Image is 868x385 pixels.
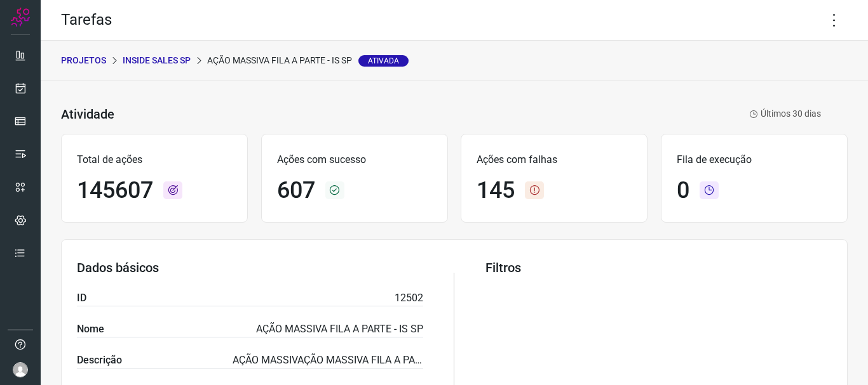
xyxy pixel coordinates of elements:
h1: 0 [677,177,689,204]
p: INSIDE SALES SP [123,54,191,67]
h3: Atividade [61,107,114,122]
label: ID [77,290,86,306]
p: AÇÃO MASSIVA FILA A PARTE - IS SP [207,54,409,67]
p: Últimos 30 dias [749,107,821,121]
label: Nome [77,322,104,337]
h1: 145 [477,177,515,204]
img: avatar-user-boy.jpg [13,362,28,377]
h2: Tarefas [61,11,112,29]
h3: Filtros [485,260,832,275]
p: Ações com sucesso [277,152,432,167]
p: Total de ações [77,152,232,167]
p: PROJETOS [61,54,106,67]
label: Descrição [77,353,122,368]
h1: 607 [277,177,315,204]
h1: 145607 [77,177,153,204]
span: Ativada [358,55,409,67]
p: AÇÃO MASSIVAÇÃO MASSIVA FILA A PARTE - IS SPAS - FILA A PARTE [233,353,423,368]
p: AÇÃO MASSIVA FILA A PARTE - IS SP [256,322,423,337]
p: Ações com falhas [477,152,632,167]
img: Logo [11,8,30,27]
p: Fila de execução [677,152,832,167]
h3: Dados básicos [77,260,423,275]
p: 12502 [395,290,423,306]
